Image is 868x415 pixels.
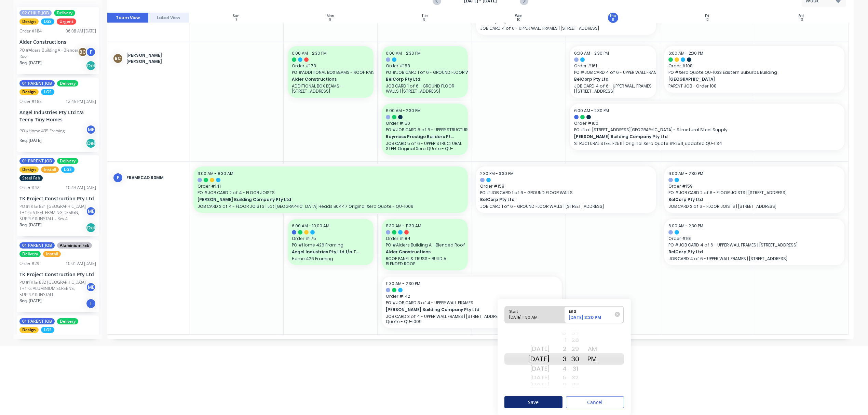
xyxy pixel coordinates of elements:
[19,279,88,298] div: PO #TKTar882 [GEOGRAPHIC_DATA] TH1-6: ALUMINIUM SCREENS, SUPPLY & INSTALL
[86,206,96,216] div: ME
[799,14,804,18] div: Sat
[668,204,840,209] p: JOB CARD 2 of 6 - FLOOR JOISTS | [STREET_ADDRESS]
[567,387,584,389] div: 34
[78,47,88,57] div: BC
[126,175,184,181] div: FRAMECAD 90mm
[57,18,76,25] span: Urgent
[57,242,92,249] span: Aluminium Fab
[19,260,39,267] div: Order # 29
[528,373,550,382] div: [DATE]
[233,14,240,18] div: Sun
[386,83,464,94] p: JOB CARD 1 of 6 - GROUND FLOOR WALLS | [STREET_ADDRESS]
[292,223,329,229] span: 6:00 AM - 10:00 AM
[386,134,456,140] span: Raymess Prestige Builders Pty Ltd
[550,327,567,391] div: Hour
[668,223,703,229] span: 6:00 AM - 2:30 PM
[612,18,614,22] div: 11
[19,242,55,249] span: 01 PARENT JOB
[198,171,233,176] span: 6:00 AM - 8:30 AM
[567,381,584,387] div: 33
[480,190,652,196] span: PO # JOB CARD 1 of 6 - GROUND FLOOR WALLS
[19,251,41,257] span: Delivery
[57,80,78,86] span: Delivery
[528,387,550,389] div: [DATE]
[567,353,584,365] div: 30
[386,242,464,248] span: PO # Alders Building A - Blended Roof
[668,69,840,76] span: PO # Xero Quote QU-1033 Eastern Suburbs Building
[126,52,184,65] div: [PERSON_NAME] [PERSON_NAME]
[19,327,39,333] span: Design
[668,249,823,255] span: BelCorp Pty Ltd
[86,47,96,57] div: F
[386,236,464,242] span: Order # 184
[480,204,652,209] p: JOB CARD 1 of 6 - GROUND FLOOR WALLS | [STREET_ADDRESS]
[584,353,601,365] div: PM
[292,249,362,255] span: Angel Industries Pty Ltd t/a Teeny Tiny Homes
[386,314,558,324] p: JOB CARD 3 of 4 - UPPER WALL FRAMES | [STREET_ADDRESS], B0447 Original Xero Quote - QU-1009
[566,396,624,408] button: Cancel
[292,83,370,94] p: ADDITIONAL BOX BEAMS - [STREET_ADDRESS]
[113,173,123,183] div: F
[148,13,189,23] button: Label View
[327,14,334,18] div: Mon
[386,281,420,286] span: 11:30 AM - 2:30 PM
[292,236,370,242] span: Order # 175
[19,185,39,191] div: Order # 42
[528,363,550,374] div: [DATE]
[550,363,567,374] div: 4
[386,141,464,151] p: JOB CARD 5 of 6 - UPPER STRUCTURAL STEEL Original Xero QUote - QU-0984
[198,183,464,189] span: Order # 141
[66,260,96,267] div: 10:01 AM [DATE]
[668,83,840,89] p: PARENT JOB - Order 108
[566,314,616,323] div: [DATE] 3:30 PM
[113,53,123,64] div: BC
[292,76,362,82] span: Alder Constructions
[386,108,421,113] span: 6:00 AM - 2:30 PM
[19,318,55,324] span: 01 PARENT JOB
[386,50,421,56] span: 6:00 AM - 2:30 PM
[528,381,550,387] div: [DATE]
[480,183,652,189] span: Order # 158
[19,28,42,34] div: Order # 184
[107,13,148,23] button: Team View
[54,10,75,16] span: Delivery
[386,76,456,82] span: BelCorp Pty Ltd
[423,18,425,22] div: 9
[292,242,370,248] span: PO # Home 426 Framing
[550,353,567,365] div: 3
[41,89,54,95] span: LGS
[41,18,54,25] span: LGS
[567,330,584,332] div: 26
[386,249,456,255] span: Alder Constructions
[86,138,96,148] div: Del
[292,50,327,56] span: 6:00 AM - 2:30 PM
[574,50,609,56] span: 6:00 AM - 2:30 PM
[668,197,823,203] span: BelCorp Pty Ltd
[567,373,584,382] div: 32
[668,50,703,56] span: 6:00 AM - 2:30 PM
[668,242,840,248] span: PO # JOB CARD 4 of 6 - UPPER WALL FRAMES | [STREET_ADDRESS]
[19,38,96,45] div: Alder Constructions
[507,306,556,315] div: Start
[386,300,558,306] span: PO # JOB CARD 3 of 4 - UPPER WALL FRAMES
[66,98,96,105] div: 12:45 PM [DATE]
[422,14,428,18] div: Tue
[574,108,609,113] span: 6:00 AM - 2:30 PM
[386,307,541,313] span: [PERSON_NAME] Building Company Pty Ltd
[574,83,652,94] p: JOB CARD 4 of 6 - UPPER WALL FRAMES | [STREET_ADDRESS]
[480,197,635,203] span: BelCorp Pty Ltd
[386,127,464,133] span: PO # JOB CARD 5 of 6 - UPPER STRUCTURAL STEEL
[574,76,644,82] span: BelCorp Pty Ltd
[41,327,54,333] span: LGS
[19,203,88,222] div: PO #TKTar881 [GEOGRAPHIC_DATA] TH1-6: STEEL FRAMING DESIGN, SUPPLY & INSTALL - Rev 4
[507,314,556,323] div: [DATE] 11:30 AM
[198,204,464,209] p: JOB CARD 2 of 4 - FLOOR JOISTS | Lot [GEOGRAPHIC_DATA] Heads B0447 Original Xero Quote - QU-1009
[668,190,840,196] span: PO # JOB CARD 2 of 6 - FLOOR JOISTS | [STREET_ADDRESS]
[386,293,558,299] span: Order # 142
[235,18,237,22] div: 7
[528,353,550,365] div: [DATE]
[550,330,567,332] div: 11
[86,124,96,135] div: ME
